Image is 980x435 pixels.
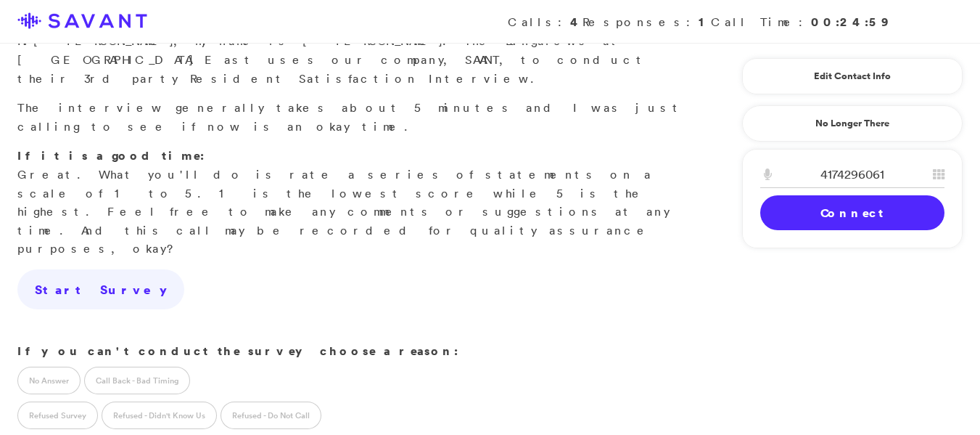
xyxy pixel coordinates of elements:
[221,402,321,429] label: Refused - Do Not Call
[760,195,944,230] a: Connect
[17,269,184,310] a: Start Survey
[17,99,687,136] p: The interview generally takes about 5 minutes and I was just calling to see if now is an okay time.
[17,402,98,429] label: Refused Survey
[17,367,81,394] label: No Answer
[102,402,217,429] label: Refused - Didn't Know Us
[84,367,190,394] label: Call Back - Bad Timing
[17,343,458,359] strong: If you can't conduct the survey choose a reason:
[17,147,205,163] strong: If it is a good time:
[760,65,944,88] a: Edit Contact Info
[17,147,687,259] p: Great. What you'll do is rate a series of statements on a scale of 1 to 5. 1 is the lowest score ...
[811,14,890,30] strong: 00:24:59
[17,14,687,88] p: Hi , my name is [PERSON_NAME]. The Bungalows at [GEOGRAPHIC_DATA] East uses our company, SAVANT, ...
[699,14,711,30] strong: 1
[742,105,963,142] a: No Longer There
[570,14,582,30] strong: 4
